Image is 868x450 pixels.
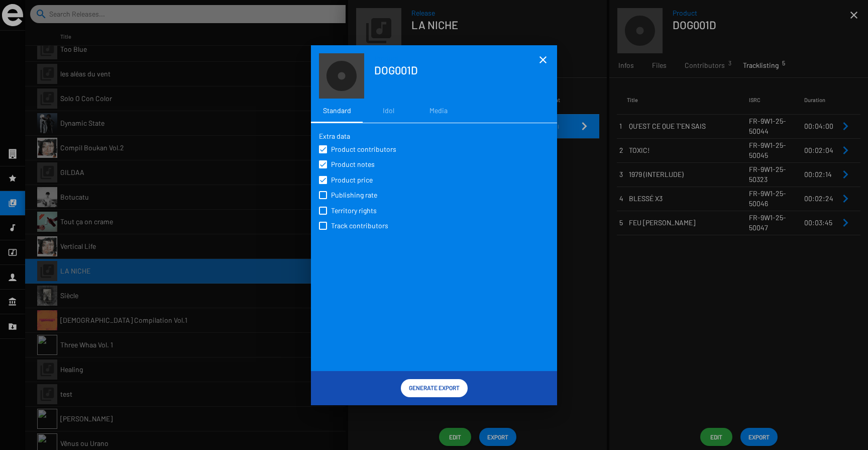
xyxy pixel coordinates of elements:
[331,144,396,154] span: Product contributors
[331,175,373,185] span: Product price
[537,54,549,66] mat-icon: close
[374,63,531,76] h1: DOG001D
[383,106,394,116] div: Idol
[331,221,388,231] span: Track contributors
[374,53,539,63] span: Product
[409,379,460,397] span: Generate Export
[323,106,351,116] div: Standard
[331,190,377,200] span: Publishing rate
[331,159,375,169] span: Product notes
[401,379,468,397] button: Generate Export
[429,106,448,116] div: Media
[331,206,377,216] span: Territory rights
[319,131,350,141] label: Extra data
